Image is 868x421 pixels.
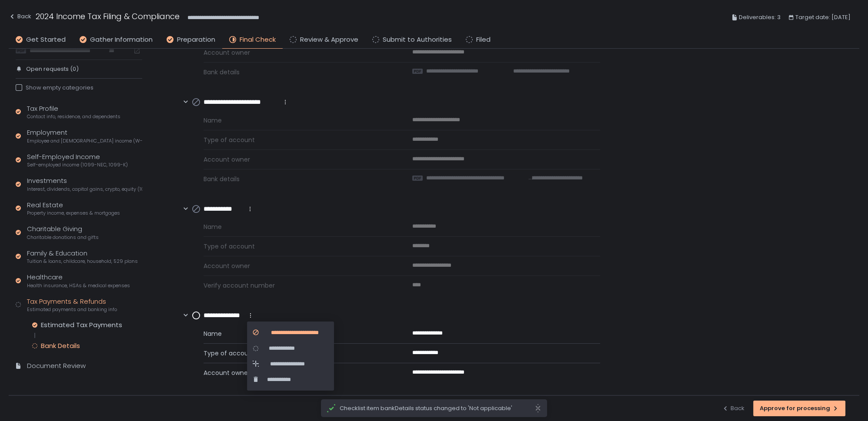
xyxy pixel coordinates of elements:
span: Deliverables: 3 [739,12,781,23]
span: Account owner [204,262,391,270]
span: Preparation [177,35,215,45]
div: Charitable Giving [27,224,99,241]
span: Type of account [204,242,391,251]
span: Tuition & loans, childcare, household, 529 plans [27,258,138,265]
div: Employment [27,128,142,144]
div: Tax Profile [27,104,120,120]
span: Filed [476,35,491,45]
h1: 2024 Income Tax Filing & Compliance [36,10,180,22]
span: Target date: [DATE] [795,12,851,23]
span: Account owner [204,155,391,164]
span: Get Started [26,35,66,45]
div: Healthcare [27,272,130,289]
div: Self-Employed Income [27,152,128,169]
span: Account owner [204,368,391,377]
span: Gather Information [90,35,153,45]
span: Checklist item bankDetails status changed to 'Not applicable' [340,404,534,412]
span: Review & Approve [300,35,358,45]
span: Type of account [204,136,391,144]
div: Back [722,404,744,412]
span: Interest, dividends, capital gains, crypto, equity (1099s, K-1s) [27,186,142,192]
div: Approve for processing [760,404,839,412]
span: Bank details [204,68,391,76]
div: Real Estate [27,200,120,217]
span: Open requests (0) [26,65,79,73]
button: Approve for processing [753,401,845,416]
div: Estimated Tax Payments [41,321,122,329]
span: Name [204,329,391,338]
span: Type of account [204,349,391,358]
span: Account owner [204,48,391,57]
span: Name [204,116,391,125]
button: Back [9,10,31,25]
span: Self-employed income (1099-NEC, 1099-K) [27,162,128,168]
span: Health insurance, HSAs & medical expenses [27,282,130,289]
span: Verify account number [204,281,391,290]
svg: close [534,404,541,413]
div: Bank Details [41,341,80,350]
div: Back [9,11,31,22]
span: Employee and [DEMOGRAPHIC_DATA] income (W-2s) [27,138,142,144]
div: Document Review [27,361,86,371]
span: Submit to Authorities [383,35,452,45]
span: Property income, expenses & mortgages [27,210,120,216]
span: Charitable donations and gifts [27,234,99,241]
div: Family & Education [27,249,138,265]
span: Contact info, residence, and dependents [27,113,120,120]
div: Investments [27,176,142,192]
span: Bank details [204,175,391,183]
span: Estimated payments and banking info [27,306,117,313]
span: Final Check [240,35,276,45]
button: Back [722,401,744,416]
span: Name [204,222,391,231]
div: Tax Payments & Refunds [27,297,117,313]
div: Last year's filed returns [16,36,142,54]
